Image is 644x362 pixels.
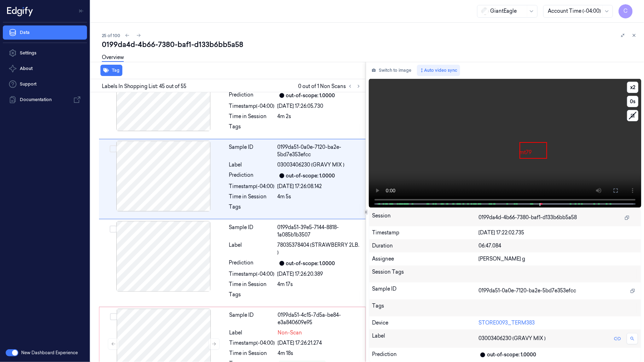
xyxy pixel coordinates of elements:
div: 0199da4d-4b66-7380-baf1-d133b6bb5a58 [102,40,638,49]
div: Timestamp (-04:00) [230,339,275,347]
div: 0199da51-4c15-7d5a-be84-e3a840609e95 [278,311,361,326]
div: 0199da51-0a0e-7120-ba2e-5bd7e353efcc [278,144,361,158]
button: x2 [627,82,638,93]
div: STORE0093_TERM383 [478,319,638,327]
button: Tag [100,65,122,76]
button: Toggle Navigation [76,5,87,17]
div: Label [229,161,275,169]
div: Session [372,212,478,223]
button: Switch to image [369,65,414,76]
div: Sample ID [229,224,275,239]
div: 06:47.084 [478,242,638,250]
div: Time in Session [229,193,275,200]
div: [DATE] 17:26:08.142 [278,183,361,190]
div: Device [372,319,478,327]
div: Timestamp (-04:00) [229,183,275,190]
div: Assignee [372,255,478,263]
div: Time in Session [230,350,275,357]
div: Label [230,329,275,337]
a: Support [3,77,87,91]
div: Timestamp [372,229,478,237]
div: Tags [229,291,275,302]
div: 4m 5s [278,193,361,200]
div: [DATE] 17:22:02.735 [478,229,638,237]
div: out-of-scope: 1.0000 [286,260,335,267]
div: 4m 2s [278,113,361,120]
div: Tags [229,203,275,215]
div: Prediction [229,259,275,268]
div: Timestamp (-04:00) [229,103,275,110]
div: Timestamp (-04:00) [229,270,275,278]
div: [DATE] 17:26:21.274 [278,339,361,347]
span: 25 of 100 [102,33,120,39]
span: 03003406230 (GRAVY MIX ) [478,335,546,342]
button: Select row [110,226,117,233]
div: Label [229,241,275,256]
button: About [3,62,87,76]
div: Prediction [229,91,275,100]
button: 0s [627,96,638,107]
span: Labels In Shopping List: 45 out of 55 [102,83,186,90]
div: Sample ID [230,311,275,326]
div: Tags [229,123,275,134]
button: C [619,4,633,18]
div: Prediction [372,351,478,359]
span: 78035378404 (STRAWBERRY 2LB. ) [278,241,361,256]
div: Duration [372,242,478,250]
div: Prediction [229,171,275,180]
span: 03003406230 (GRAVY MIX ) [278,161,345,169]
a: Overview [102,54,124,62]
span: Non-Scan [278,329,302,337]
div: Sample ID [229,144,275,158]
div: 4m 17s [278,281,361,288]
a: Data [3,25,87,40]
div: Session Tags [372,268,478,280]
div: 0199da51-39e5-7144-8818-1a085b1b3507 [278,224,361,239]
button: Select row [110,313,117,320]
div: out-of-scope: 1.0000 [286,92,335,99]
span: 0 out of 1 Non Scans [298,82,363,90]
div: Tags [372,302,478,314]
a: Settings [3,46,87,60]
div: out-of-scope: 1.0000 [487,351,536,358]
div: Label [372,332,478,345]
div: [DATE] 17:26:05.730 [278,103,361,110]
a: Documentation [3,93,87,107]
div: Sample ID [372,285,478,297]
div: [PERSON_NAME] g [478,255,638,263]
button: Select row [110,145,117,152]
div: 4m 18s [278,350,361,357]
button: Auto video sync [417,65,460,76]
div: Time in Session [229,113,275,120]
div: [DATE] 17:26:20.389 [278,270,361,278]
div: out-of-scope: 1.0000 [286,172,335,180]
div: Time in Session [229,281,275,288]
span: 0199da4d-4b66-7380-baf1-d133b6bb5a58 [478,214,577,221]
span: 0199da51-0a0e-7120-ba2e-5bd7e353efcc [478,287,576,294]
